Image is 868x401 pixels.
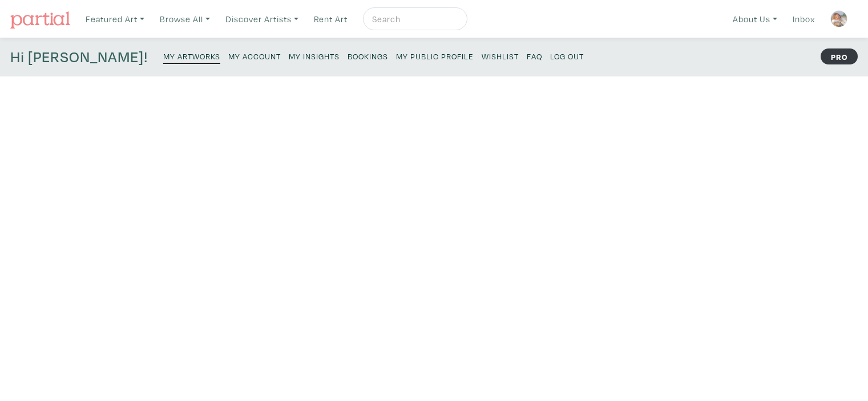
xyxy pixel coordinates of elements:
a: Inbox [788,7,820,31]
a: Browse All [155,7,215,31]
img: phpThumb.php [830,10,847,27]
small: Log Out [550,51,584,62]
a: My Insights [289,48,340,63]
small: FAQ [527,51,542,62]
a: My Public Profile [396,48,474,63]
a: My Account [228,48,281,63]
small: Wishlist [482,51,519,62]
small: Bookings [348,51,388,62]
small: My Insights [289,51,340,62]
a: Rent Art [309,7,353,31]
a: Discover Artists [220,7,304,31]
a: My Artworks [163,48,220,64]
small: My Account [228,51,281,62]
small: My Artworks [163,51,220,62]
a: About Us [728,7,782,31]
a: Log Out [550,48,584,63]
a: FAQ [527,48,542,63]
a: Wishlist [482,48,519,63]
a: Featured Art [80,7,150,31]
h4: Hi [PERSON_NAME]! [10,48,148,66]
a: Bookings [348,48,388,63]
input: Search [371,12,457,26]
strong: PRO [821,48,858,64]
small: My Public Profile [396,51,474,62]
